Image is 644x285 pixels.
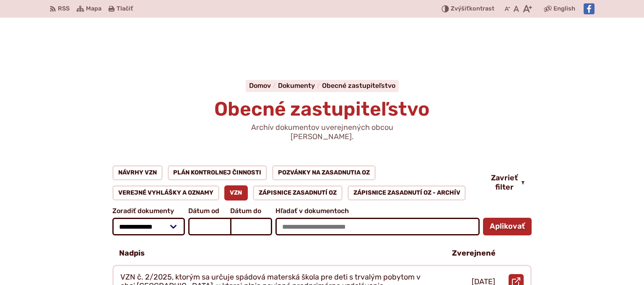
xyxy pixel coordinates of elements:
a: Plán kontrolnej činnosti [168,165,267,180]
a: Pozvánky na zasadnutia OZ [272,165,376,180]
span: English [553,4,575,14]
span: Mapa [86,4,101,14]
a: VZN [224,185,248,201]
span: Hľadať v dokumentoch [275,207,480,215]
span: Dátum od [188,207,230,215]
a: Domov [249,82,278,90]
span: Zvýšiť [451,5,469,12]
button: Zavrieť filter [484,174,532,192]
span: Domov [249,82,271,90]
a: Obecné zastupiteľstvo [322,82,395,90]
span: Zoradiť dokumenty [112,207,185,215]
span: RSS [58,4,70,14]
a: Zápisnice zasadnutí OZ [253,185,343,201]
img: Prejsť na Facebook stránku [584,3,595,14]
p: Zverejnené [452,249,496,258]
input: Dátum od [188,218,230,235]
input: Hľadať v dokumentoch [275,218,480,235]
select: Zoradiť dokumenty [112,218,185,235]
button: Aplikovať [483,218,532,235]
p: Nadpis [119,249,145,258]
p: Archív dokumentov uverejnených obcou [PERSON_NAME]. [221,123,423,141]
input: Dátum do [230,218,272,235]
a: Návrhy VZN [112,165,163,180]
span: Dokumenty [278,82,315,90]
a: English [552,4,577,14]
span: Tlačiť [117,5,133,13]
span: kontrast [451,5,494,13]
span: Obecné zastupiteľstvo [214,98,430,121]
span: Zavrieť filter [491,174,518,192]
span: Dátum do [230,207,272,215]
a: Dokumenty [278,82,322,90]
a: Verejné vyhlášky a oznamy [112,185,219,201]
a: Zápisnice zasadnutí OZ - ARCHÍV [348,185,466,201]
